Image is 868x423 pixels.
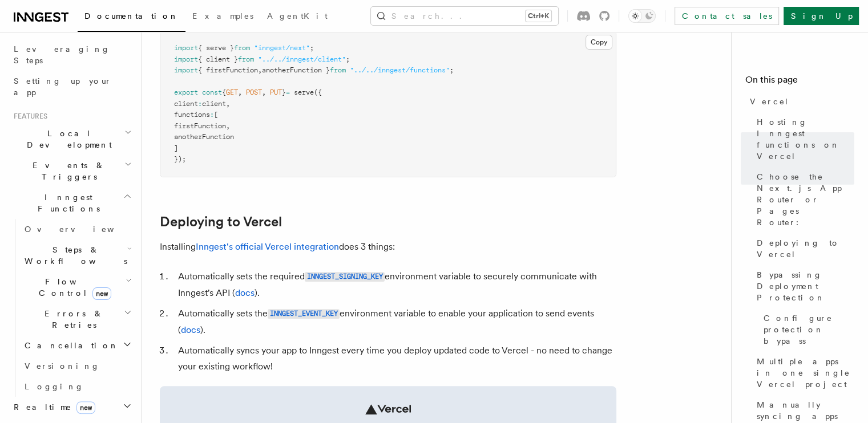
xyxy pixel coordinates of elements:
a: Sign Up [784,7,859,25]
span: client [202,100,226,108]
a: Setting up your app [9,71,134,103]
span: from [234,44,250,52]
span: Versioning [25,361,100,371]
li: Automatically syncs your app to Inngest every time you deploy updated code to Vercel - no need to... [175,343,616,375]
span: functions [174,111,210,119]
span: from [330,66,346,74]
span: [ [214,111,218,119]
span: Steps & Workflows [20,244,127,267]
span: ; [310,44,314,52]
span: , [226,122,230,130]
span: Examples [192,11,253,21]
span: GET [226,88,238,96]
span: = [286,88,290,96]
li: Automatically sets the environment variable to enable your application to send events ( ). [175,306,616,338]
a: Inngest's official Vercel integration [196,241,339,252]
span: anotherFunction [174,133,234,141]
a: Choose the Next.js App Router or Pages Router: [752,166,854,233]
a: Logging [20,376,134,397]
span: ; [450,66,454,74]
span: Features [9,112,47,121]
a: Contact sales [675,7,779,25]
span: Inngest Functions [9,192,123,214]
span: Local Development [9,128,124,151]
button: Toggle dark mode [628,9,656,23]
a: Multiple apps in one single Vercel project [752,351,854,394]
span: Choose the Next.js App Router or Pages Router: [757,171,854,228]
span: PUT [270,88,282,96]
span: Overview [25,225,142,234]
span: import [174,55,198,63]
span: , [258,66,262,74]
a: Leveraging Steps [9,39,134,71]
a: docs [235,287,255,298]
span: new [92,287,111,300]
span: { firstFunction [198,66,258,74]
span: }); [174,155,186,163]
span: Deploying to Vercel [757,237,854,260]
span: "inngest/next" [254,44,310,52]
code: INNGEST_SIGNING_KEY [305,272,385,282]
span: { serve } [198,44,234,52]
span: POST [246,88,262,96]
span: Setting up your app [14,76,112,97]
h4: On this page [745,73,854,91]
span: , [226,100,230,108]
span: { client } [198,55,238,63]
span: export [174,88,198,96]
a: Vercel [745,91,854,112]
li: Automatically sets the required environment variable to securely communicate with Inngest's API ( ). [175,269,616,301]
a: Documentation [78,3,185,32]
code: INNGEST_EVENT_KEY [268,309,340,319]
span: Bypassing Deployment Protection [757,269,854,303]
a: docs [181,324,200,335]
span: from [238,55,254,63]
span: Hosting Inngest functions on Vercel [757,116,854,162]
span: Manually syncing apps [757,399,854,422]
button: Realtimenew [9,397,134,417]
button: Search...Ctrl+K [371,7,558,25]
button: Inngest Functions [9,187,134,219]
a: INNGEST_SIGNING_KEY [305,271,385,282]
a: Configure protection bypass [759,308,854,351]
span: Errors & Retries [20,308,124,331]
span: serve [294,88,314,96]
button: Errors & Retries [20,303,134,335]
a: INNGEST_EVENT_KEY [268,308,340,319]
span: firstFunction [174,122,226,130]
a: Versioning [20,356,134,376]
span: Documentation [84,11,179,21]
button: Events & Triggers [9,155,134,187]
span: new [76,401,95,414]
span: , [262,88,266,96]
span: Cancellation [20,340,119,351]
span: Leveraging Steps [14,44,110,65]
p: Installing does 3 things: [160,239,616,255]
span: : [210,111,214,119]
span: Events & Triggers [9,160,124,182]
span: Flow Control [20,276,126,299]
a: AgentKit [260,3,334,31]
a: Overview [20,219,134,239]
span: ; [346,55,350,63]
span: "../../inngest/client" [258,55,346,63]
span: const [202,88,222,96]
span: } [282,88,286,96]
button: Local Development [9,123,134,155]
a: Deploying to Vercel [752,233,854,265]
span: Vercel [750,96,789,107]
button: Cancellation [20,335,134,356]
a: Deploying to Vercel [160,214,282,230]
button: Flow Controlnew [20,271,134,303]
span: , [238,88,242,96]
a: Examples [185,3,260,31]
button: Steps & Workflows [20,239,134,271]
a: Bypassing Deployment Protection [752,265,854,308]
span: Configure protection bypass [764,312,854,347]
span: { [222,88,226,96]
span: client [174,100,198,108]
button: Copy [586,35,612,50]
span: import [174,66,198,74]
span: import [174,44,198,52]
span: : [198,100,202,108]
